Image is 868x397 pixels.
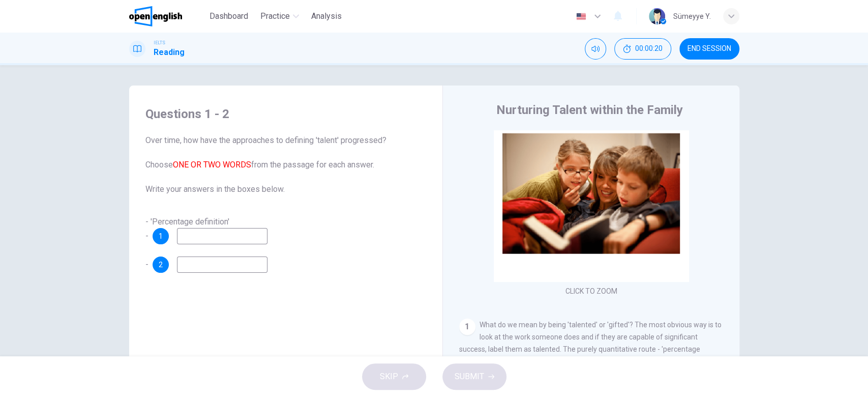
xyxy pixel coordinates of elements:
button: Analysis [307,7,346,25]
div: Sümeyye Y. [673,10,711,22]
a: OpenEnglish logo [129,6,206,26]
span: Analysis [311,10,342,22]
div: Mute [585,38,606,60]
div: Hide [614,38,671,60]
span: Over time, how have the approaches to defining 'talent' progressed? Choose from the passage for e... [145,134,426,195]
img: OpenEnglish logo [129,6,183,26]
img: Profile picture [649,8,665,24]
span: - 'Percentage definition' - [145,217,229,241]
font: ONE OR TWO WORDS [173,160,251,169]
span: Dashboard [209,10,248,22]
h4: Nurturing Talent within the Family [496,102,683,118]
span: 2 [159,261,163,268]
button: 00:00:20 [614,38,671,60]
img: en [575,13,587,20]
button: Dashboard [205,7,252,25]
span: Practice [260,10,290,22]
h4: Questions 1 - 2 [145,106,426,122]
button: Practice [256,7,303,25]
span: - [145,260,148,269]
span: 00:00:20 [635,45,663,53]
span: END SESSION [687,45,731,53]
div: 1 [459,319,475,335]
span: 1 [159,233,163,240]
h1: Reading [154,46,185,59]
button: END SESSION [679,38,739,60]
span: IELTS [154,39,165,46]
